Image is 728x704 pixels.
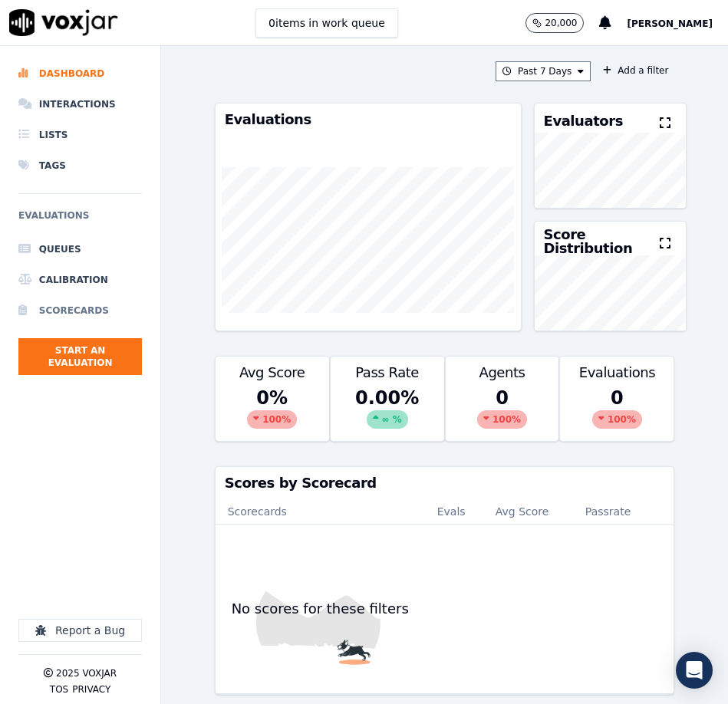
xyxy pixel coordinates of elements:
[18,338,142,375] button: Start an Evaluation
[225,476,665,490] h3: Scores by Scorecard
[544,114,623,128] h3: Evaluators
[18,265,142,295] a: Calibration
[56,667,117,679] p: 2025 Voxjar
[545,17,577,29] p: 20,000
[18,58,142,89] a: Dashboard
[216,383,329,441] div: 0 %
[18,619,142,642] button: Report a Bug
[18,295,142,326] a: Scorecards
[340,366,435,380] h3: Pass Rate
[525,13,599,33] button: 20,000
[72,683,110,696] button: Privacy
[225,366,320,380] h3: Avg Score
[50,683,68,696] button: TOS
[331,383,444,441] div: 0.00 %
[18,234,142,265] a: Queues
[18,120,142,150] a: Lists
[446,383,559,441] div: 0
[592,410,642,429] div: 100 %
[525,13,584,33] button: 20,000
[216,499,425,524] th: Scorecards
[627,18,713,29] span: [PERSON_NAME]
[225,113,512,127] h3: Evaluations
[247,410,297,429] div: 100 %
[18,150,142,181] a: Tags
[425,499,483,524] th: Evals
[544,228,660,255] h3: Score Distribution
[216,525,425,693] img: fun dog
[455,366,550,380] h3: Agents
[569,366,664,380] h3: Evaluations
[483,499,569,524] th: Avg Score
[367,410,408,429] div: ∞ %
[597,61,674,80] button: Add a filter
[496,61,591,81] button: Past 7 Days
[9,9,118,36] img: voxjar logo
[18,89,142,120] a: Interactions
[226,598,415,620] p: No scores for these filters
[676,652,713,689] div: Open Intercom Messenger
[477,410,527,429] div: 100 %
[569,499,647,524] th: Passrate
[627,14,728,32] button: [PERSON_NAME]
[18,206,142,234] h6: Evaluations
[560,383,674,441] div: 0
[255,8,398,38] button: 0items in work queue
